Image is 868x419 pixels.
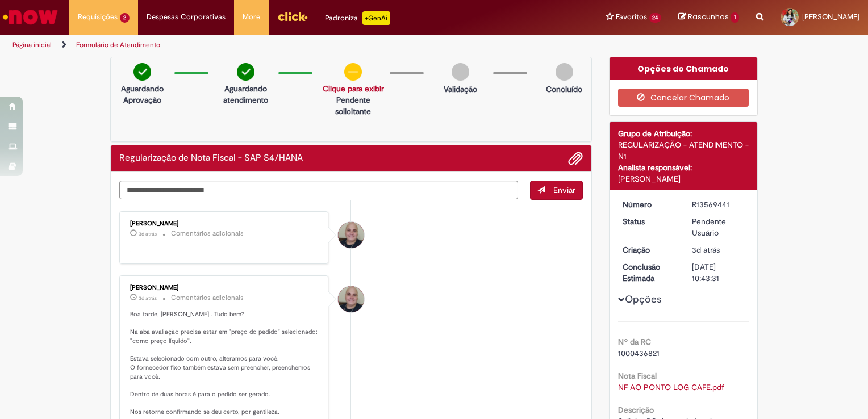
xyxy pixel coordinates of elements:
[133,63,151,81] img: check-circle-green.png
[115,83,169,106] p: Aguardando Aprovação
[610,57,758,80] div: Opções do Chamado
[692,244,745,255] div: 26/09/2025 09:43:03
[614,261,684,284] dt: Conclusão Estimada
[618,173,749,185] div: [PERSON_NAME]
[692,245,720,255] span: 3d atrás
[556,63,573,81] img: img-circle-grey.png
[130,284,319,291] div: [PERSON_NAME]
[649,13,662,23] span: 24
[119,181,518,200] textarea: Digite sua mensagem aqui...
[618,337,651,347] b: Nº da RC
[139,295,157,301] span: 3d atrás
[568,151,583,166] button: Adicionar anexos
[546,83,582,95] p: Concluído
[171,229,244,238] small: Comentários adicionais
[618,348,660,358] span: 1000436821
[12,40,52,49] a: Página inicial
[139,231,157,237] time: 26/09/2025 15:55:11
[76,40,160,49] a: Formulário de Atendimento
[618,405,654,415] b: Descrição
[338,286,364,312] div: Leonardo Manoel De Souza
[618,139,749,162] div: REGULARIZAÇÃO - ATENDIMENTO - N1
[616,11,647,23] span: Favoritos
[1,6,60,28] img: ServiceNow
[692,216,745,238] div: Pendente Usuário
[219,83,272,106] p: Aguardando atendimento
[614,216,684,227] dt: Status
[323,83,384,94] a: Clique para exibir
[802,12,859,22] span: [PERSON_NAME]
[688,11,729,22] span: Rascunhos
[444,83,477,95] p: Validação
[452,63,469,81] img: img-circle-grey.png
[553,185,575,195] span: Enviar
[120,13,130,23] span: 2
[147,11,226,23] span: Despesas Corporativas
[130,310,319,417] p: Boa tarde, [PERSON_NAME] . Tudo bem? Na aba avaliação precisa estar em "preço do pedido" selecion...
[338,222,364,248] div: Leonardo Manoel De Souza
[130,246,319,255] p: .
[614,244,684,255] dt: Criação
[9,35,570,56] ul: Trilhas de página
[618,162,749,173] div: Analista responsável:
[325,11,390,25] div: Padroniza
[678,12,739,23] a: Rascunhos
[344,63,362,81] img: circle-minus.png
[692,245,720,255] time: 26/09/2025 09:43:03
[362,11,390,25] p: +GenAi
[139,231,157,237] span: 3d atrás
[78,11,118,23] span: Requisições
[119,153,303,164] h2: Regularização de Nota Fiscal - SAP S4/HANA Histórico de tíquete
[130,220,319,227] div: [PERSON_NAME]
[618,89,749,107] button: Cancelar Chamado
[243,11,260,23] span: More
[277,8,308,25] img: click_logo_yellow_360x200.png
[139,295,157,301] time: 26/09/2025 15:53:51
[237,63,254,81] img: check-circle-green.png
[323,94,384,117] p: Pendente solicitante
[692,261,745,284] div: [DATE] 10:43:31
[614,199,684,210] dt: Número
[171,293,244,303] small: Comentários adicionais
[731,12,739,23] span: 1
[530,181,583,200] button: Enviar
[692,199,745,210] div: R13569441
[618,371,657,381] b: Nota Fiscal
[618,382,724,392] a: Download de NF AO PONTO LOG CAFE.pdf
[618,128,749,139] div: Grupo de Atribuição:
